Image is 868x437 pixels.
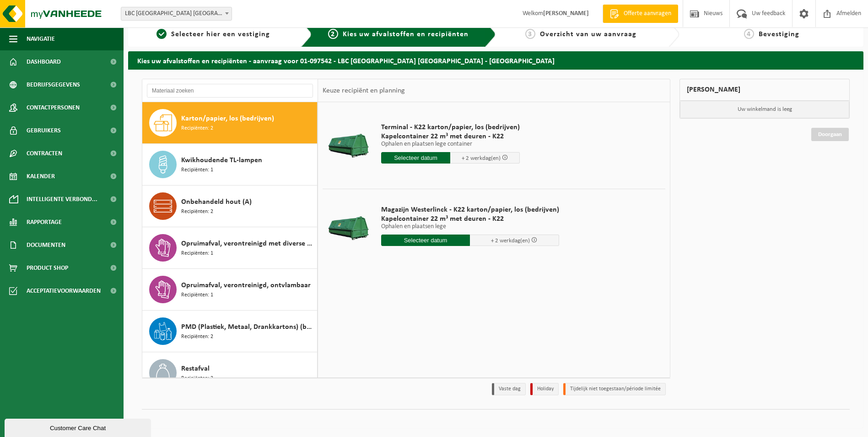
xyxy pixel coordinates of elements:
[142,186,318,227] button: Onbehandeld hout (A) Recipiënten: 2
[744,29,754,39] span: 4
[181,322,315,333] span: PMD (Plastiek, Metaal, Drankkartons) (bedrijven)
[759,31,799,38] span: Bevestiging
[27,188,97,211] span: Intelligente verbond...
[27,119,61,142] span: Gebruikers
[462,155,501,161] span: + 2 werkdag(en)
[27,96,80,119] span: Contactpersonen
[181,155,262,166] span: Kwikhoudende TL-lampen
[27,27,55,50] span: Navigatie
[27,142,62,165] span: Contracten
[27,279,101,302] span: Acceptatievoorwaarden
[156,29,167,39] span: 1
[181,166,213,175] span: Recipiënten: 1
[530,383,559,395] li: Holiday
[381,123,520,132] span: Terminal - K22 karton/papier, los (bedrijven)
[181,363,210,374] span: Restafval
[27,257,68,279] span: Product Shop
[181,238,315,249] span: Opruimafval, verontreinigd met diverse gevaarlijke afvalstoffen
[543,10,589,17] strong: [PERSON_NAME]
[381,132,520,141] span: Kapelcontainer 22 m³ met deuren - K22
[27,234,65,257] span: Documenten
[679,79,850,101] div: [PERSON_NAME]
[181,113,274,124] span: Karton/papier, los (bedrijven)
[181,249,213,258] span: Recipiënten: 1
[381,141,520,147] p: Ophalen en plaatsen lege container
[142,102,318,144] button: Karton/papier, los (bedrijven) Recipiënten: 2
[181,333,213,341] span: Recipiënten: 2
[181,208,213,216] span: Recipiënten: 2
[381,205,559,214] span: Magazijn Westerlinck - K22 karton/papier, los (bedrijven)
[121,7,232,21] span: LBC ANTWERPEN NV - ANTWERPEN
[563,383,666,395] li: Tijdelijk niet toegestaan/période limitée
[181,291,213,300] span: Recipiënten: 1
[621,9,674,18] span: Offerte aanvragen
[133,29,294,40] a: 1Selecteer hier een vestiging
[27,211,62,234] span: Rapportage
[525,29,535,39] span: 3
[181,280,311,291] span: Opruimafval, verontreinigd, ontvlambaar
[171,31,270,38] span: Selecteer hier een vestiging
[680,101,849,118] p: Uw winkelmand is leeg
[381,235,470,246] input: Selecteer datum
[27,50,61,73] span: Dashboard
[181,124,213,133] span: Recipiënten: 2
[811,128,849,141] a: Doorgaan
[381,214,559,224] span: Kapelcontainer 22 m³ met deuren - K22
[142,311,318,352] button: PMD (Plastiek, Metaal, Drankkartons) (bedrijven) Recipiënten: 2
[603,5,678,23] a: Offerte aanvragen
[181,374,213,383] span: Recipiënten: 3
[5,417,153,437] iframe: chat widget
[343,31,469,38] span: Kies uw afvalstoffen en recipiënten
[121,7,232,20] span: LBC ANTWERPEN NV - ANTWERPEN
[142,352,318,394] button: Restafval Recipiënten: 3
[27,165,55,188] span: Kalender
[318,79,410,102] div: Keuze recipiënt en planning
[27,73,80,96] span: Bedrijfsgegevens
[540,31,636,38] span: Overzicht van uw aanvraag
[142,144,318,186] button: Kwikhoudende TL-lampen Recipiënten: 1
[381,152,451,164] input: Selecteer datum
[142,227,318,269] button: Opruimafval, verontreinigd met diverse gevaarlijke afvalstoffen Recipiënten: 1
[147,84,313,98] input: Materiaal zoeken
[492,383,526,395] li: Vaste dag
[328,29,338,39] span: 2
[181,197,252,208] span: Onbehandeld hout (A)
[491,238,530,244] span: + 2 werkdag(en)
[128,51,863,69] h2: Kies uw afvalstoffen en recipiënten - aanvraag voor 01-097542 - LBC [GEOGRAPHIC_DATA] [GEOGRAPHIC...
[142,269,318,311] button: Opruimafval, verontreinigd, ontvlambaar Recipiënten: 1
[381,224,559,230] p: Ophalen en plaatsen lege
